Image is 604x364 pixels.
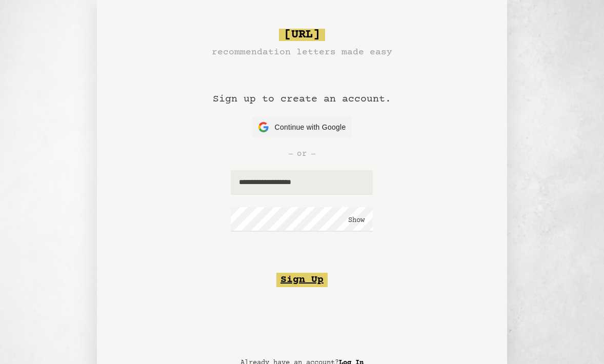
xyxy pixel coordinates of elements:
button: Sign Up [276,273,328,287]
h1: Sign up to create an account. [213,59,391,117]
button: Continue with Google [252,117,352,137]
span: [URL] [279,29,325,41]
span: Continue with Google [275,122,346,133]
span: or [297,148,307,160]
button: Show [348,215,365,226]
h3: recommendation letters made easy [212,45,392,59]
